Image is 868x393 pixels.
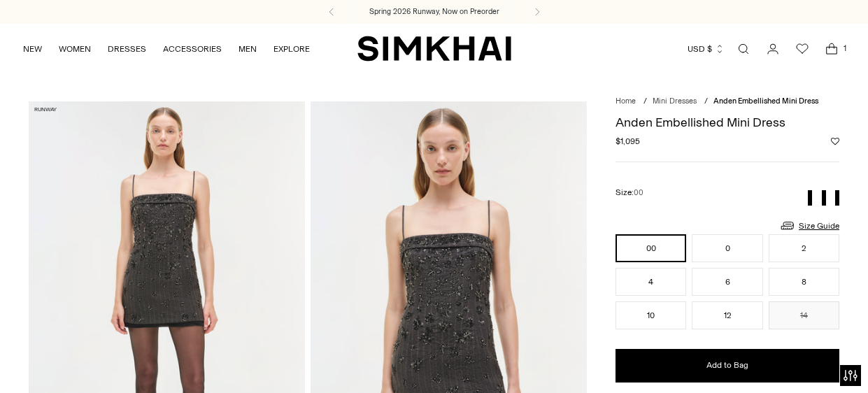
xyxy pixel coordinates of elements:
[653,97,697,106] a: Mini Dresses
[692,234,762,262] button: 0
[11,340,141,382] iframe: Sign Up via Text for Offers
[616,135,640,148] span: $1,095
[108,34,146,64] a: DRESSES
[688,34,725,64] button: USD $
[779,217,839,234] a: Size Guide
[769,234,839,262] button: 2
[163,34,222,64] a: ACCESSORIES
[369,6,499,17] a: Spring 2026 Runway, Now on Preorder
[273,34,310,64] a: EXPLORE
[616,349,839,383] button: Add to Bag
[616,234,686,262] button: 00
[616,268,686,296] button: 4
[23,34,42,64] a: NEW
[759,35,787,63] a: Go to the account page
[730,35,757,63] a: Open search modal
[818,35,846,63] a: Open cart modal
[59,34,91,64] a: WOMEN
[643,96,647,108] div: /
[634,188,643,197] span: 00
[831,137,839,145] button: Add to Wishlist
[692,301,762,329] button: 12
[713,97,818,106] span: Anden Embellished Mini Dress
[616,96,839,108] nav: breadcrumbs
[769,301,839,329] button: 14
[692,268,762,296] button: 6
[704,96,708,108] div: /
[769,268,839,296] button: 8
[616,186,643,199] label: Size:
[357,35,511,62] a: SIMKHAI
[616,97,636,106] a: Home
[839,42,851,55] span: 1
[616,116,839,129] h1: Anden Embellished Mini Dress
[706,359,748,371] span: Add to Bag
[788,35,816,63] a: Wishlist
[239,34,257,64] a: MEN
[616,301,686,329] button: 10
